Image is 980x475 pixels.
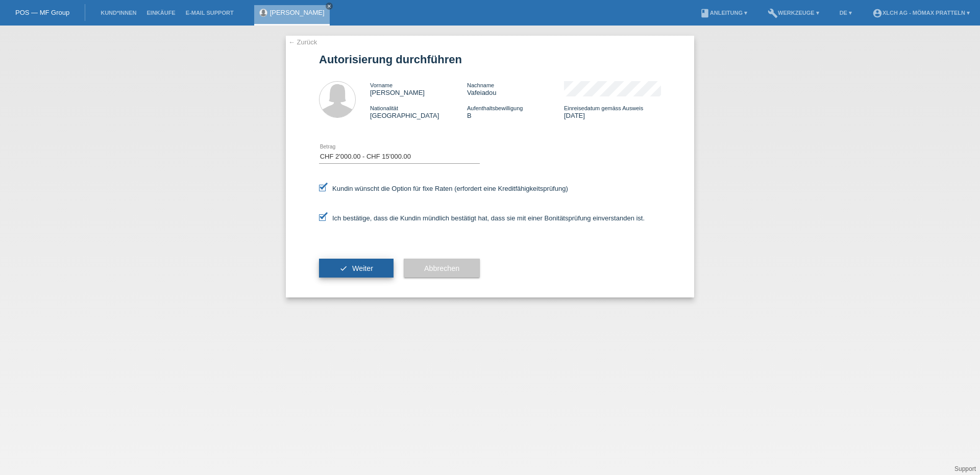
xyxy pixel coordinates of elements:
[467,105,523,111] span: Aufenthaltsbewilligung
[467,82,494,88] span: Nachname
[95,10,141,16] a: Kund*innen
[141,10,180,16] a: Einkäufe
[327,4,332,9] i: close
[467,104,564,119] div: B
[319,214,645,222] label: Ich bestätige, dass die Kundin mündlich bestätigt hat, dass sie mit einer Bonitätsprüfung einvers...
[404,259,480,278] button: Abbrechen
[424,264,459,272] span: Abbrechen
[564,104,661,119] div: [DATE]
[954,465,976,472] a: Support
[467,81,564,96] div: Vafeiadou
[564,105,643,111] span: Einreisedatum gemäss Ausweis
[370,104,467,119] div: [GEOGRAPHIC_DATA]
[700,8,710,18] i: book
[763,10,824,16] a: buildWerkzeuge ▾
[319,185,568,192] label: Kundin wünscht die Option für fixe Raten (erfordert eine Kreditfähigkeitsprüfung)
[288,38,317,46] a: ← Zurück
[270,9,325,16] a: [PERSON_NAME]
[326,3,333,10] a: close
[370,105,398,111] span: Nationalität
[835,10,857,16] a: DE ▾
[768,8,778,18] i: build
[319,259,394,278] button: check Weiter
[15,9,69,16] a: POS — MF Group
[867,10,975,16] a: account_circleXLCH AG - Mömax Pratteln ▾
[319,53,661,66] h1: Autorisierung durchführen
[370,82,393,88] span: Vorname
[339,264,348,272] i: check
[181,10,239,16] a: E-Mail Support
[352,264,373,272] span: Weiter
[695,10,752,16] a: bookAnleitung ▾
[872,8,883,18] i: account_circle
[370,81,467,96] div: [PERSON_NAME]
